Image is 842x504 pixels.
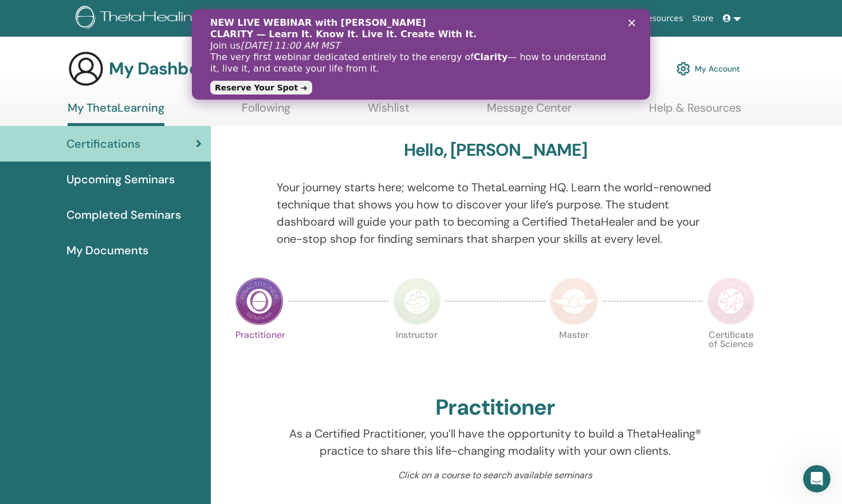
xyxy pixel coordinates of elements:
img: Practitioner [235,277,284,325]
p: Instructor [393,330,441,379]
a: Success Stories [566,8,638,29]
span: My Documents [66,242,148,259]
p: Master [550,330,598,379]
p: Your journey starts here; welcome to ThetaLearning HQ. Learn the world-renowned technique that sh... [277,179,714,247]
p: As a Certified Practitioner, you’ll have the opportunity to build a ThetaHealing® practice to sha... [277,425,714,459]
a: Wishlist [368,101,410,123]
a: Reserve Your Spot ➜ [18,72,120,85]
iframe: Intercom live chat [803,465,831,493]
b: Clarity [282,42,316,53]
a: My Account [676,56,740,81]
img: Certificate of Science [707,277,755,325]
img: Master [550,277,598,325]
h3: My Dashboard [109,58,226,79]
span: Completed Seminars [66,206,181,223]
a: Help & Resources [649,101,741,123]
p: Click on a course to search available seminars [277,468,714,482]
a: My ThetaLearning [68,101,164,126]
img: cog.svg [676,59,690,78]
p: Practitioner [235,330,284,379]
a: Following [242,101,290,123]
h3: Hello, [PERSON_NAME] [404,140,587,160]
div: 关闭 [436,10,448,17]
span: Upcoming Seminars [66,171,175,188]
img: generic-user-icon.jpg [68,50,104,87]
span: Certifications [66,135,140,152]
p: Certificate of Science [707,330,755,379]
a: Courses & Seminars [418,8,508,29]
a: Resources [638,8,688,29]
a: Message Center [487,101,572,123]
a: Store [688,8,718,29]
h2: Practitioner [435,395,555,421]
img: Instructor [393,277,441,325]
iframe: Intercom live chat 横幅 [192,9,650,100]
img: logo.png [76,6,213,31]
a: Certification [507,8,565,29]
a: About [384,8,417,29]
